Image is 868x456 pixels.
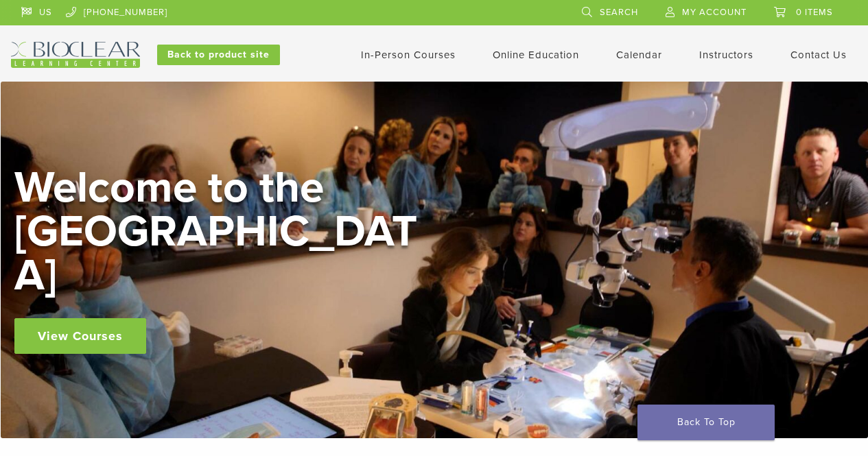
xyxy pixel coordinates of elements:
[157,45,280,65] a: Back to product site
[616,49,662,61] a: Calendar
[361,49,456,61] a: In-Person Courses
[637,405,775,440] a: Back To Top
[600,7,638,18] span: Search
[699,49,753,61] a: Instructors
[796,7,833,18] span: 0 items
[790,49,847,61] a: Contact Us
[14,318,146,354] a: View Courses
[493,49,579,61] a: Online Education
[682,7,747,18] span: My Account
[11,42,140,68] img: Bioclear
[14,166,426,298] h2: Welcome to the [GEOGRAPHIC_DATA]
